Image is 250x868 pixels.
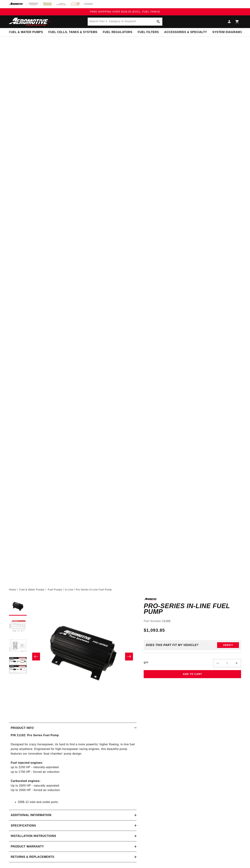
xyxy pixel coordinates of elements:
[11,733,135,797] p: Designed for crazy horsepower, its hard to find a more powerful, higher flowing, in-line fuel pum...
[11,779,41,782] strong: Carbureted engines:
[11,823,36,828] h2: Specifications
[48,30,97,34] span: Fuel Cells, Tanks & Systems
[11,813,51,817] h2: Additional information
[11,761,43,764] strong: Fuel injected engines:
[9,831,137,841] summary: Installation Instructions
[9,598,137,715] media-gallery: Gallery Viewer
[46,28,100,36] summary: Fuel Cells, Tanks & Systems
[146,643,199,647] div: Does This part fit My vehicle?
[154,18,162,26] button: Search Part #, Category or Keyword
[11,834,56,838] h2: Installation Instructions
[8,18,52,26] img: Aeromotive
[19,588,44,592] a: Fuel & Water Pumps
[11,844,44,849] h2: Product warranty
[135,28,162,36] summary: Fuel Filters
[88,18,162,26] input: Search Part #, Category or Keyword
[144,619,241,623] div: Part Number:
[11,855,54,859] h2: Returns & replacements
[9,820,137,831] summary: Specifications
[9,852,137,862] summary: Returns & replacements
[32,653,40,660] button: Slide left
[9,588,16,592] a: Home
[100,28,135,36] summary: Fuel Regulators
[9,588,241,592] nav: breadcrumbs
[18,800,135,804] li: ORB-12 inlet and outlet ports.
[11,734,59,737] strong: P/N 11102: Pro Series Fuel Pump
[65,588,76,592] li: In-Line
[144,670,241,678] button: Add to Cart
[9,30,43,34] span: Fuel & Water Pumps
[164,30,207,34] span: Accessories & Specialty
[162,28,210,36] summary: Accessories & Specialty
[103,30,132,34] span: Fuel Regulators
[162,620,171,623] strong: 11102
[11,726,34,730] h2: Product Info
[144,603,241,614] h1: Pro-Series In-Line Fuel Pump
[9,810,137,820] summary: Additional information
[144,661,148,664] label: QTY
[212,30,242,34] span: System Diagrams
[210,28,245,36] summary: System Diagrams
[144,627,165,633] span: $1,093.85
[9,598,27,616] button: Load image 1 in gallery view
[9,637,27,655] button: Load image 3 in gallery view
[9,841,137,852] summary: Product warranty
[48,588,62,592] a: Fuel Pumps
[9,657,27,675] button: Load image 4 in gallery view
[9,617,27,635] button: Load image 2 in gallery view
[9,723,137,733] summary: Product Info
[76,588,112,592] li: Pro-Series In-Line Fuel Pump
[125,653,133,660] button: Slide right
[6,28,46,36] summary: Fuel & Water Pumps
[90,10,160,13] span: FREE SHIPPING OVER $109.00 (EXCL. FUEL TANKS)
[217,642,239,648] button: Verify
[138,30,159,34] span: Fuel Filters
